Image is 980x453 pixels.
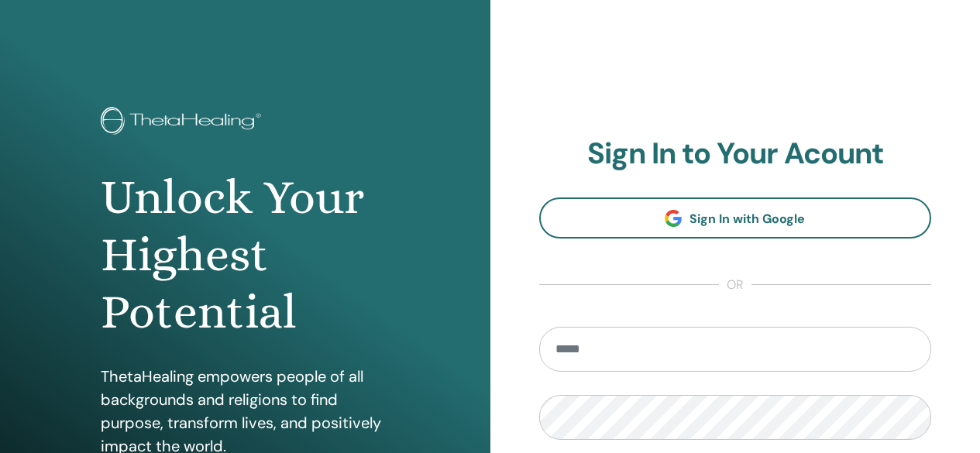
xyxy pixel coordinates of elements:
[101,169,389,341] h1: Unlock Your Highest Potential
[719,276,751,294] span: or
[539,136,932,172] h2: Sign In to Your Acount
[539,197,932,239] a: Sign In with Google
[689,211,805,227] span: Sign In with Google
